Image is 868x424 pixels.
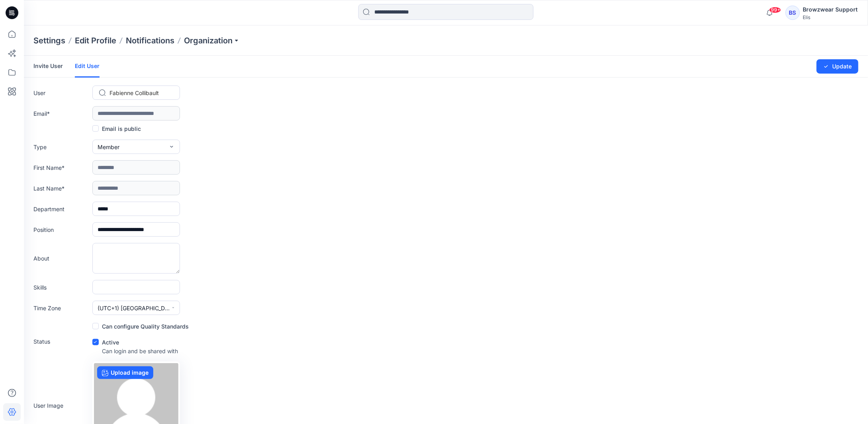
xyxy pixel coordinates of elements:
[33,401,89,410] label: User Image
[92,124,141,133] label: Email is public
[33,35,65,46] p: Settings
[33,163,89,172] label: First Name
[92,140,180,154] button: Member
[98,143,119,151] span: Member
[803,14,858,20] div: Elis
[33,304,89,312] label: Time Zone
[33,143,89,151] label: Type
[102,347,178,355] p: Can login and be shared with
[769,7,781,13] span: 99+
[33,184,89,193] label: Last Name
[97,366,153,379] label: Upload image
[75,35,116,46] a: Edit Profile
[786,6,800,20] div: BS
[803,5,858,14] div: Browzwear Support
[126,35,174,46] a: Notifications
[92,321,189,331] label: Can configure Quality Standards
[33,56,63,76] a: Invite User
[33,109,89,118] label: Email
[33,226,89,234] label: Position
[33,89,89,97] label: User
[817,59,858,74] button: Update
[98,304,172,312] span: (UTC+1) [GEOGRAPHIC_DATA] ([GEOGRAPHIC_DATA])
[33,254,89,263] label: About
[92,337,178,347] div: Active
[92,301,180,315] button: (UTC+1) [GEOGRAPHIC_DATA] ([GEOGRAPHIC_DATA])
[92,337,119,347] label: Active
[33,337,89,346] label: Status
[33,283,89,292] label: Skills
[33,205,89,213] label: Department
[75,56,100,78] a: Edit User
